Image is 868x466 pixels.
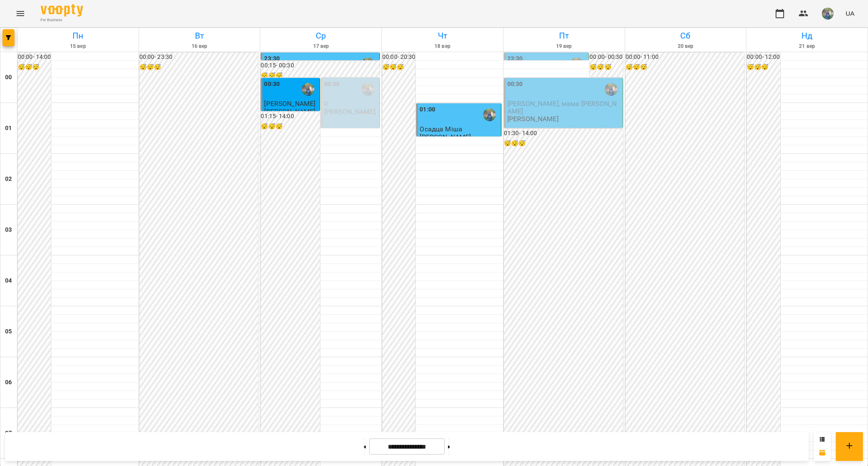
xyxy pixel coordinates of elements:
h6: 😴😴😴 [261,71,380,80]
h6: Ср [262,29,380,42]
h6: 00:00 - 14:00 [18,53,51,62]
span: [PERSON_NAME], мама [PERSON_NAME] [507,100,617,115]
h6: 😴😴😴 [261,122,320,131]
img: Оладько Марія [483,108,496,121]
h6: 😴😴😴 [747,63,780,72]
p: 0 [324,100,378,107]
h6: 00:00 - 11:00 [626,53,745,62]
h6: 01:30 - 14:00 [504,129,623,138]
h6: 17 вер [262,42,380,50]
h6: 06 [5,378,12,387]
h6: 00:00 - 00:30 [590,53,623,62]
h6: 00:00 - 20:30 [382,53,415,62]
span: [PERSON_NAME] [264,100,315,108]
img: de1e453bb906a7b44fa35c1e57b3518e.jpg [822,8,834,19]
h6: 04 [5,276,12,286]
h6: 01:15 - 14:00 [261,112,320,121]
h6: 03 [5,225,12,235]
h6: 18 вер [383,42,502,50]
h6: 21 вер [748,42,866,50]
h6: 00 [5,73,12,82]
label: 00:30 [264,80,280,89]
h6: Пн [19,29,137,42]
h6: 20 вер [626,42,745,50]
h6: 😴😴😴 [382,63,415,72]
h6: 😴😴😴 [139,63,259,72]
h6: 16 вер [140,42,259,50]
img: Оладько Марія [362,58,374,70]
p: [PERSON_NAME] [507,115,559,122]
button: Menu [10,3,31,24]
label: 00:30 [324,80,340,89]
img: Оладько Марія [605,83,618,96]
h6: Чт [383,29,502,42]
h6: 05 [5,327,12,336]
label: 01:00 [420,105,435,114]
h6: 😴😴😴 [504,139,623,148]
h6: 02 [5,175,12,184]
img: Оладько Марія [302,83,314,96]
label: 23:30 [264,54,280,64]
label: 23:30 [507,54,523,64]
label: 00:30 [507,80,523,89]
button: UA [842,6,858,21]
h6: 😴😴😴 [18,63,51,72]
h6: Вт [140,29,259,42]
h6: 01 [5,124,12,133]
h6: Сб [626,29,745,42]
img: Оладько Марія [362,83,374,96]
p: [PERSON_NAME] [420,133,471,141]
h6: 😴😴😴 [590,63,623,72]
img: Voopty Logo [41,4,83,17]
p: [PERSON_NAME] [324,108,376,115]
p: [PERSON_NAME] [264,108,315,115]
img: Оладько Марія [570,58,583,70]
span: For Business [41,17,83,23]
h6: 00:15 - 00:30 [261,61,380,70]
h6: 00:00 - 23:30 [139,53,259,62]
span: Осадца Міша [420,125,462,133]
h6: 19 вер [505,42,623,50]
h6: 00:00 - 12:00 [747,53,780,62]
h6: Нд [748,29,866,42]
h6: Пт [505,29,623,42]
span: UA [846,9,854,18]
h6: 15 вер [19,42,137,50]
h6: 😴😴😴 [626,63,745,72]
